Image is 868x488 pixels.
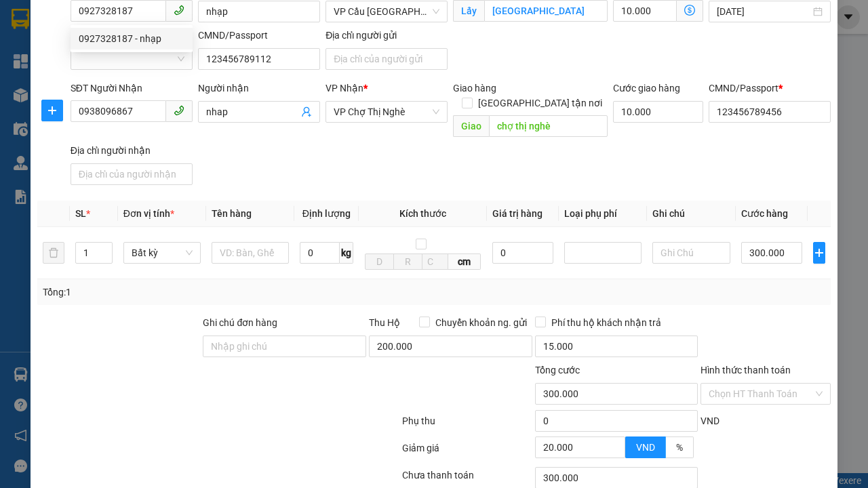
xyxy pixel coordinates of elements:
label: Cước giao hàng [613,83,680,94]
input: 0 [492,242,553,264]
span: VP Cầu Sài Gòn [334,1,439,22]
div: Phụ thu [401,413,534,437]
div: SĐT Người Nhận [71,81,193,96]
input: Ghi chú đơn hàng [203,335,366,357]
span: phone [174,105,184,116]
div: Địa chỉ người nhận [71,143,193,158]
div: Địa chỉ người gửi [325,28,448,43]
span: VND [636,442,655,453]
span: Kích thước [399,208,446,219]
span: Giao [453,115,489,137]
button: plus [813,242,825,264]
span: VP Chợ Thị Nghè [334,102,439,122]
span: % [676,442,683,453]
span: Đơn vị tính [123,208,174,219]
label: Ghi chú đơn hàng [203,317,277,328]
span: [GEOGRAPHIC_DATA] tận nơi [473,96,608,110]
div: CMND/Passport [709,81,831,96]
label: Hình thức thanh toán [701,365,791,375]
span: Định lượng [302,208,351,219]
input: D [365,253,394,270]
input: Cước giao hàng [613,101,703,123]
span: VND [701,415,719,426]
input: R [393,253,422,270]
div: Tổng: 1 [43,285,336,300]
input: Ngày lấy [717,4,810,19]
button: plus [41,100,63,121]
span: Bất kỳ [132,243,193,263]
input: VD: Bàn, Ghế [212,242,289,264]
span: dollar-circle [684,5,695,16]
span: plus [42,105,62,116]
div: CMND/Passport [198,28,320,43]
div: 0927328187 - nhạp [71,28,193,49]
span: Thu Hộ [369,317,400,328]
span: Giá trị hàng [492,208,542,219]
input: Dọc đường [489,115,607,137]
span: Cước hàng [741,208,788,219]
span: VP Nhận [325,83,363,94]
span: Chuyển khoản ng. gửi [430,315,532,330]
span: Phí thu hộ khách nhận trả [546,315,667,330]
span: plus [814,247,825,258]
input: C [422,253,448,270]
th: Loại phụ phí [559,201,647,227]
input: Ghi Chú [652,242,730,264]
input: Địa chỉ của người nhận [71,163,193,185]
span: SL [75,208,86,219]
span: Tên hàng [212,208,252,219]
div: Giảm giá [401,441,534,464]
div: 0927328187 - nhạp [79,31,184,46]
span: Tổng cước [535,365,580,375]
button: delete [43,242,64,264]
th: Ghi chú [647,201,735,227]
span: phone [174,5,184,16]
input: Địa chỉ của người gửi [325,48,448,70]
span: kg [340,242,353,264]
span: cm [448,253,481,270]
span: user-add [301,106,312,117]
div: Người nhận [198,81,320,96]
span: Giao hàng [453,83,496,94]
